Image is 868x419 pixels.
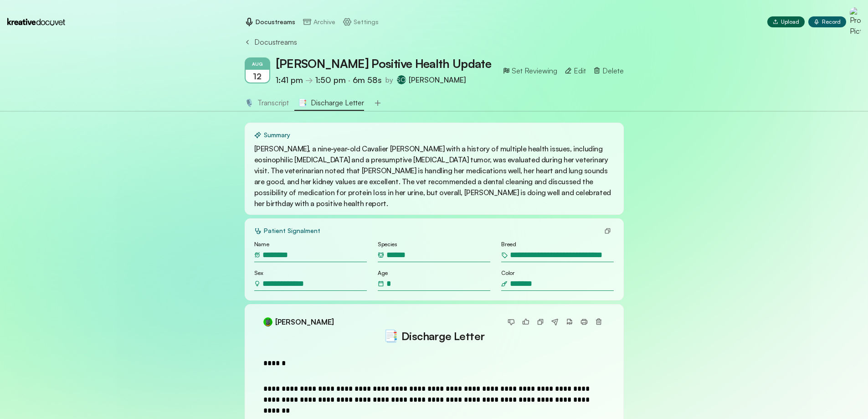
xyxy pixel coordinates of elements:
[353,75,382,85] span: 6m 58s
[348,75,382,85] span: ·
[565,65,586,76] div: Edit
[501,269,614,277] p: Color
[257,98,289,107] span: Transcript
[384,328,398,343] span: emoji
[275,316,334,327] span: [PERSON_NAME]
[254,143,614,209] p: [PERSON_NAME], a nine-year-old Cavalier [PERSON_NAME] with a history of multiple health issues, i...
[245,17,295,26] a: Docustreams
[298,97,311,108] span: emoji
[397,75,406,84] span: S O
[808,16,846,27] button: Record
[264,226,320,235] p: Patient Signalment
[503,65,557,76] div: Set Reviewing
[246,58,269,70] div: AUG
[781,18,799,26] span: Upload
[315,75,346,85] span: 1:50 pm
[354,17,379,26] p: Settings
[343,17,379,26] a: Settings
[311,97,364,108] span: Discharge Letter
[303,17,335,26] a: Archive
[276,75,303,85] span: 1:41 pm
[593,65,624,76] div: Delete
[385,74,393,85] span: by
[254,241,367,248] p: Name
[501,241,614,248] p: Breed
[245,97,257,108] span: studio-mic
[767,16,805,27] button: Upload
[263,328,605,343] h2: Discharge Letter
[276,55,492,72] h2: [PERSON_NAME] Positive Health Update
[264,130,290,140] p: Summary
[256,17,295,26] p: Docustreams
[409,74,466,85] span: [PERSON_NAME]
[246,70,269,83] div: 12
[263,317,272,326] img: Canine avatar photo
[254,269,367,277] p: Sex
[313,17,335,26] p: Archive
[850,7,861,36] img: Profile Picture
[305,75,346,85] span: →
[822,18,841,26] span: Record
[378,241,490,248] p: Species
[378,269,490,277] p: Age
